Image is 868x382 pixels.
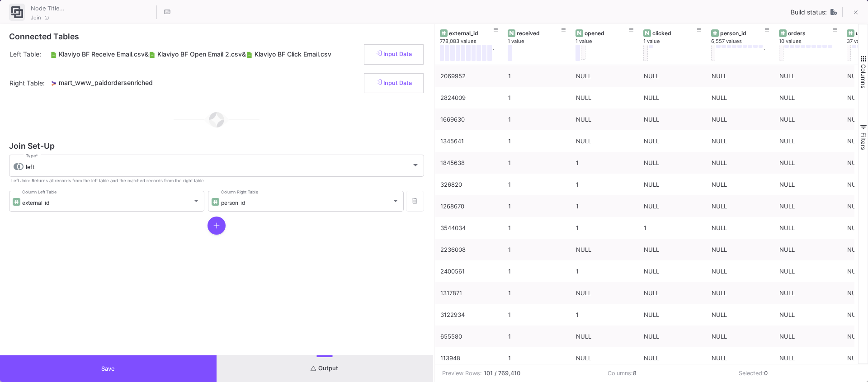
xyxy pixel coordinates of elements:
b: 0 [764,370,768,377]
div: 1 [508,131,566,152]
div: NULL [779,87,837,108]
div: opened [585,30,629,37]
div: NULL [779,131,837,152]
span: Save [101,365,115,372]
span: person_id [221,199,245,206]
div: NULL [644,261,702,282]
div: 1 [508,283,566,304]
div: NULL [576,87,634,108]
div: 655580 [440,326,498,347]
div: 1 [576,196,634,217]
input: Node Title... [28,2,155,14]
div: NULL [712,131,769,152]
div: NULL [779,217,837,239]
div: NULL [644,152,702,174]
td: Right Table: [9,69,50,97]
div: 1 [508,217,566,239]
div: NULL [712,109,769,130]
div: NULL [644,283,702,304]
div: NULL [576,131,634,152]
div: 1317871 [440,283,498,304]
button: Input Data [364,44,424,65]
div: NULL [576,326,634,347]
div: 3544034 [440,217,498,239]
div: NULL [712,261,769,282]
div: NULL [779,304,837,325]
div: 1268670 [440,196,498,217]
div: 1 value [576,38,643,45]
span: Klaviyo BF Click Email.csv [255,50,331,58]
td: Left Table: [9,40,50,69]
span: Input Data [376,51,412,57]
div: NULL [712,174,769,195]
div: . [764,45,765,61]
div: 1 [576,261,634,282]
div: NULL [576,109,634,130]
div: NULL [576,348,634,369]
b: / 769,410 [495,369,520,377]
b: 8 [633,370,637,377]
div: 1 [508,239,566,260]
div: NULL [779,239,837,260]
div: NULL [779,283,837,304]
div: 1 [576,217,634,239]
img: left-join-icon.svg [14,163,24,170]
div: 1345641 [440,131,498,152]
span: Klaviyo BF Receive Email.csv [59,50,145,58]
div: NULL [644,66,702,87]
div: external_id [449,30,494,37]
div: 1 [508,152,566,174]
div: 1 value [643,38,711,45]
div: person_id [720,30,765,37]
div: NULL [779,261,837,282]
div: NULL [644,174,702,195]
div: NULL [712,304,769,325]
div: received [517,30,561,37]
div: 1 [508,261,566,282]
div: NULL [644,109,702,130]
div: NULL [644,196,702,217]
span: external_id [22,199,49,206]
div: orders [788,30,833,37]
div: NULL [712,152,769,174]
b: 101 [484,369,493,377]
div: NULL [576,66,634,87]
div: 1 [508,174,566,195]
div: NULL [779,66,837,87]
div: 1 [576,152,634,174]
div: 113948 [440,348,498,369]
div: NULL [712,87,769,108]
div: 778,083 values [440,38,508,45]
span: Build status: [791,9,827,16]
div: Connected Tables [9,33,424,40]
div: 6,557 values [711,38,779,45]
div: 1 [508,326,566,347]
span: Columns [860,64,867,89]
div: NULL [712,217,769,239]
div: NULL [712,283,769,304]
div: 326820 [440,174,498,195]
td: Columns: [601,364,731,382]
div: NULL [644,348,702,369]
div: NULL [779,152,837,174]
span: Output [311,365,338,372]
div: NULL [779,348,837,369]
div: Preview Rows: [442,369,482,377]
div: NULL [712,239,769,260]
div: 1845638 [440,152,498,174]
td: Selected: [732,364,863,382]
img: UNTOUCHED [830,9,837,15]
div: NULL [779,326,837,347]
span: Join [31,14,41,21]
div: NULL [576,239,634,260]
div: 1669630 [440,109,498,130]
div: 1 [508,348,566,369]
span: mart_www_paidordersenriched [59,79,153,86]
div: 1 [576,304,634,325]
div: NULL [644,239,702,260]
button: Input Data [364,73,424,94]
span: Filters [860,132,867,150]
div: 1 [508,87,566,108]
img: join-ui.svg [11,6,23,18]
div: 1 [508,109,566,130]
